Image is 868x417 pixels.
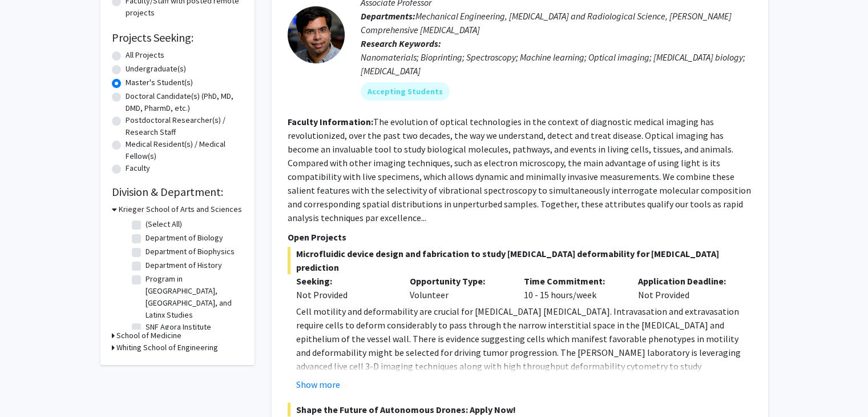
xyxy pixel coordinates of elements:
[296,288,393,302] div: Not Provided
[146,259,222,271] label: Department of History
[410,274,507,288] p: Opportunity Type:
[361,38,441,49] b: Research Keywords:
[126,49,164,61] label: All Projects
[296,274,393,288] p: Seeking:
[296,304,752,387] p: Cell motility and deformability are crucial for [MEDICAL_DATA] [MEDICAL_DATA]. Intravasation and ...
[515,274,629,302] div: 10 - 15 hours/week
[146,232,223,244] label: Department of Biology
[116,342,218,354] h3: Whiting School of Engineering
[361,10,415,22] b: Departments:
[524,274,621,288] p: Time Commitment:
[638,274,735,288] p: Application Deadline:
[126,162,150,174] label: Faculty
[146,273,240,321] label: Program in [GEOGRAPHIC_DATA], [GEOGRAPHIC_DATA], and Latinx Studies
[288,116,751,223] fg-read-more: The evolution of optical technologies in the context of diagnostic medical imaging has revolution...
[112,185,243,199] h2: Division & Department:
[126,77,193,89] label: Master's Student(s)
[401,274,515,302] div: Volunteer
[361,10,732,35] span: Mechanical Engineering, [MEDICAL_DATA] and Radiological Science, [PERSON_NAME] Comprehensive [MED...
[116,330,181,342] h3: School of Medicine
[361,82,450,101] mat-chip: Accepting Students
[9,366,49,408] iframe: Chat
[146,321,211,333] label: SNF Agora Institute
[288,403,752,416] span: Shape the Future of Autonomous Drones: Apply Now!
[126,63,186,75] label: Undergraduate(s)
[288,230,752,244] p: Open Projects
[361,50,752,78] div: Nanomaterials; Bioprinting; Spectroscopy; Machine learning; Optical imaging; [MEDICAL_DATA] biolo...
[629,274,744,302] div: Not Provided
[126,114,243,138] label: Postdoctoral Researcher(s) / Research Staff
[146,246,235,258] label: Department of Biophysics
[126,90,243,114] label: Doctoral Candidate(s) (PhD, MD, DMD, PharmD, etc.)
[119,203,242,215] h3: Krieger School of Arts and Sciences
[126,138,243,162] label: Medical Resident(s) / Medical Fellow(s)
[146,218,182,230] label: (Select All)
[296,378,340,391] button: Show more
[288,116,373,127] b: Faculty Information:
[288,247,752,274] span: Microfluidic device design and fabrication to study [MEDICAL_DATA] deformability for [MEDICAL_DAT...
[112,31,243,45] h2: Projects Seeking:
